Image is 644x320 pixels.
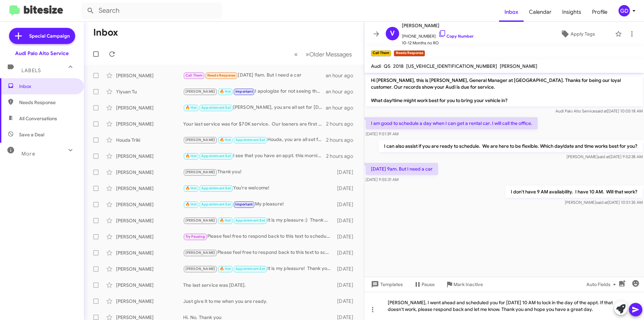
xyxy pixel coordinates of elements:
div: [PERSON_NAME] [116,153,183,159]
span: Call Them [185,73,203,78]
div: [PERSON_NAME] [116,282,183,288]
p: I don't have 9 AM availability. I have 10 AM. Will that work? [505,186,643,198]
div: an hour ago [326,72,359,79]
div: [PERSON_NAME] [116,249,183,256]
div: [DATE] [334,201,359,208]
div: Just give it to me when you are ready. [183,298,334,305]
button: Templates [364,278,408,290]
div: [PERSON_NAME] [116,104,183,111]
span: 🔥 Hot [185,154,197,158]
span: [PERSON_NAME] [402,21,474,30]
span: Mark Inactive [453,278,483,290]
span: 🔥 Hot [185,202,197,207]
div: [PERSON_NAME] [116,266,183,272]
div: [PERSON_NAME] [116,72,183,79]
button: Pause [408,278,440,290]
div: My pleasure! [183,200,334,208]
div: It is my pleasure! Thank you. [183,265,334,273]
span: Appointment Set [201,105,231,110]
span: 🔥 Hot [185,186,197,190]
small: Call Them [371,50,391,56]
div: [DATE] [334,185,359,192]
div: [PERSON_NAME] [116,185,183,192]
span: Appointment Set [235,218,265,223]
span: Pause [422,278,435,290]
button: Auto Fields [581,278,624,290]
div: [PERSON_NAME] [116,121,183,127]
button: Mark Inactive [440,278,488,290]
a: Insights [557,2,587,22]
div: [PERSON_NAME], I went ahead and scheduled you for [DATE] 10 AM to lock in the day of the appt. If... [364,292,644,320]
span: Audi [371,63,381,69]
span: 🔥 Hot [220,267,231,271]
span: Important [235,202,253,207]
div: [PERSON_NAME] [116,298,183,305]
span: Audi Palo Alto Service [DATE] 10:05:18 AM [555,108,643,113]
span: [PERSON_NAME] [185,89,215,94]
div: [DATE] [334,266,359,272]
div: I see that you have an appt. this morning. See you soon. [183,152,326,160]
div: Please feel free to respond back to this text to schedule or call us at [PHONE_NUMBER] when you a... [183,233,334,240]
span: Q5 [384,63,390,69]
div: Please feel free to respond back to this text to schedule or call us at [PHONE_NUMBER] when you a... [183,249,334,257]
div: You're welcome! [183,184,334,192]
span: « [294,50,298,58]
span: 2018 [393,63,404,69]
span: More [21,151,35,157]
span: [PERSON_NAME] [185,138,215,142]
div: [DATE] [334,217,359,224]
span: [DATE] 9:55:31 AM [366,177,398,182]
span: All Conversations [19,115,57,122]
div: [PERSON_NAME] [116,217,183,224]
div: Houda Triki [116,137,183,143]
a: Profile [587,2,613,22]
div: [DATE] [334,282,359,288]
span: Special Campaign [29,33,70,39]
span: [PERSON_NAME] [DATE] 10:51:35 AM [565,200,643,205]
div: Your last service was for $70K service. Our loaners are first come first serve. We are here to be... [183,121,326,127]
span: Save a Deal [19,131,44,138]
span: » [306,50,309,58]
input: Search [81,3,222,19]
div: 2 hours ago [326,153,359,159]
div: [PERSON_NAME] [116,201,183,208]
span: [PHONE_NUMBER] [402,30,474,40]
span: Appointment Set [201,202,231,207]
span: Apply Tags [571,28,595,40]
span: Important [235,89,253,94]
div: [DATE] [334,298,359,305]
span: Calendar [524,2,557,22]
p: Hi [PERSON_NAME], this is [PERSON_NAME], General Manager at [GEOGRAPHIC_DATA]. Thanks for being o... [366,74,643,106]
span: Appointment Set [235,138,265,142]
span: [PERSON_NAME] [185,267,215,271]
span: Appointment Set [201,186,231,190]
div: Yiyuan Tu [116,88,183,95]
span: Older Messages [309,51,352,58]
div: [DATE] [334,233,359,240]
span: [PERSON_NAME] [185,218,215,223]
div: The last service was [DATE]. [183,282,334,288]
span: Needs Response [19,99,76,106]
span: Appointment Set [235,267,265,271]
span: Auto Fields [586,278,619,290]
a: Copy Number [438,34,474,39]
span: Templates [370,278,403,290]
div: 2 hours ago [326,121,359,127]
span: [PERSON_NAME] [500,63,537,69]
span: [PERSON_NAME] [185,170,215,174]
span: Inbox [499,2,524,22]
div: [PERSON_NAME] [116,169,183,176]
small: Needs Response [394,50,425,56]
div: an hour ago [326,88,359,95]
div: [PERSON_NAME], you are all set for [DATE] 9 AM. We will see you then and hope you have a wonderfu... [183,104,326,111]
div: an hour ago [326,104,359,111]
span: [DATE] 9:51:39 AM [366,131,398,136]
p: [DATE] 9am. But I need a car [366,163,438,175]
p: I am good to schedule a day when I can get a rental car. I will call the office. [366,117,538,129]
span: said at [598,154,609,159]
div: It is my pleasure :) Thank you. [183,217,334,224]
button: Next [302,47,356,61]
span: 🔥 Hot [185,105,197,110]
